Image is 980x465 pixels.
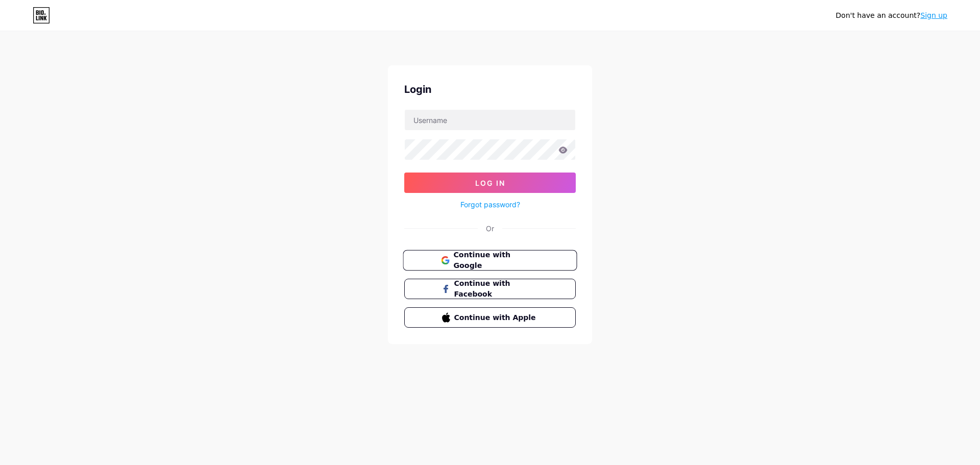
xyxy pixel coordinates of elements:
input: Username [405,110,575,130]
button: Continue with Google [403,250,577,271]
a: Continue with Google [404,250,576,271]
span: Log In [475,179,505,187]
div: Or [486,223,494,234]
button: Continue with Facebook [404,279,576,299]
div: Login [404,82,576,97]
span: Continue with Facebook [454,278,538,300]
a: Sign up [920,11,947,19]
span: Continue with Apple [454,312,538,323]
button: Continue with Apple [404,307,576,328]
span: Continue with Google [453,250,538,272]
div: Don't have an account? [836,10,947,21]
a: Forgot password? [460,199,520,210]
button: Log In [404,173,576,193]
